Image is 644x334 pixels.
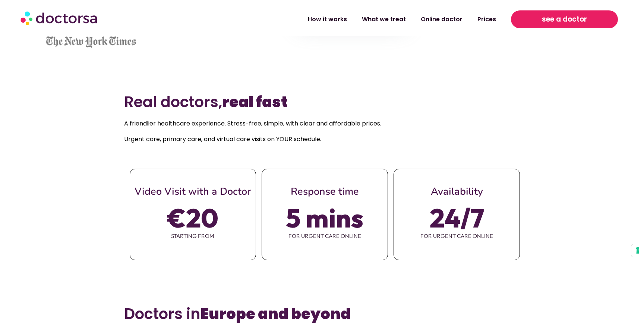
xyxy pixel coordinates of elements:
p: Urgent care, primary care, and virtual care visits on YOUR schedule. [124,134,520,144]
span: see a doctor [542,13,587,25]
nav: Menu [168,11,503,28]
span: €20 [167,207,218,228]
b: real fast [222,92,287,112]
a: Online doctor [413,11,470,28]
a: How it works [300,11,354,28]
span: for urgent care online [262,228,388,244]
span: starting from [130,228,256,244]
button: Your consent preferences for tracking technologies [631,244,644,257]
span: 5 mins [286,207,363,228]
span: Video Visit with a Doctor [135,185,251,198]
a: Prices [470,11,503,28]
span: Availability [431,185,483,198]
span: 24/7 [430,207,484,228]
a: What we treat [354,11,413,28]
p: A friendlier healthcare experience. Stress-free, simple, with clear and affordable prices. [124,118,520,129]
h3: Doctors in [124,305,520,323]
h2: Real doctors, [124,93,520,111]
a: see a doctor [511,10,618,28]
b: Europe and beyond [201,303,351,324]
span: for urgent care online [394,228,520,244]
span: Response time [291,185,359,198]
